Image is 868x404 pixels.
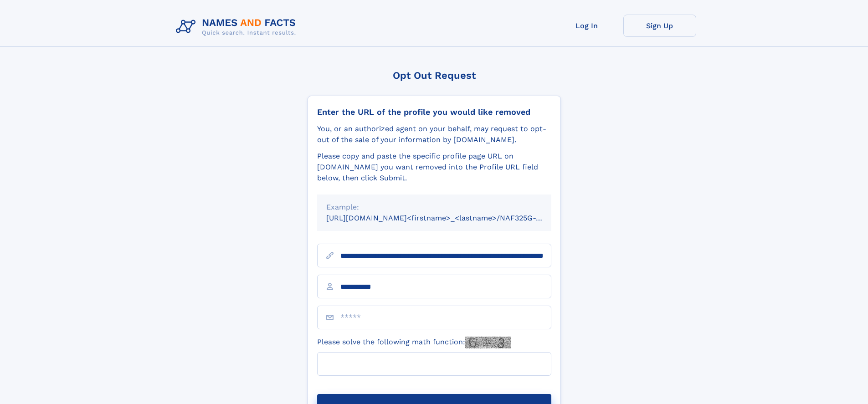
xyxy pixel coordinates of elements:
div: Example: [326,202,542,213]
a: Sign Up [623,15,696,37]
small: [URL][DOMAIN_NAME]<firstname>_<lastname>/NAF325G-xxxxxxxx [326,214,569,222]
a: Log In [550,15,623,37]
img: Logo Names and Facts [172,15,303,39]
label: Please solve the following math function: [317,337,511,348]
div: Enter the URL of the profile you would like removed [317,107,551,117]
div: Opt Out Request [308,70,561,81]
div: Please copy and paste the specific profile page URL on [DOMAIN_NAME] you want removed into the Pr... [317,151,551,184]
div: You, or an authorized agent on your behalf, may request to opt-out of the sale of your informatio... [317,123,551,145]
